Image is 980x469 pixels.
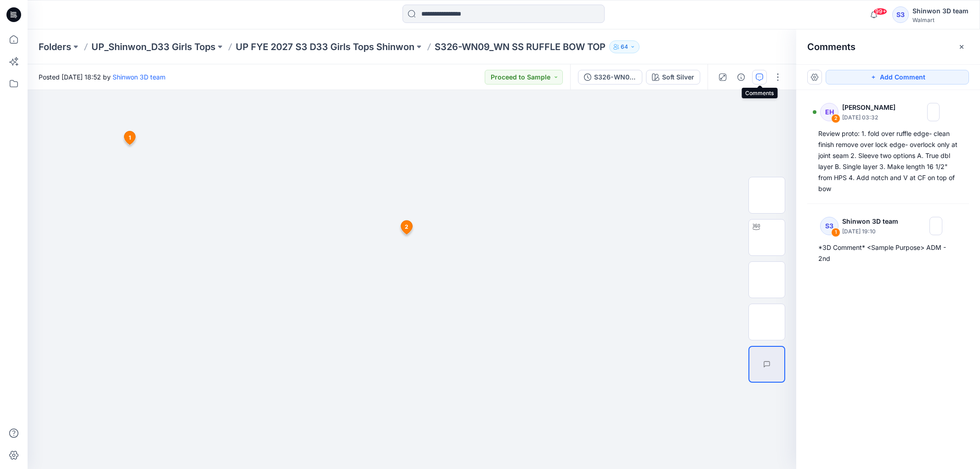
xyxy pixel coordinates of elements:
button: Soft Silver [646,70,700,85]
div: *3D Comment* <Sample Purpose> ADM - 2nd [818,242,958,264]
div: S3 [820,217,838,235]
div: 1 [831,228,840,237]
span: Posted [DATE] 18:52 by [39,72,165,82]
p: S326-WN09_WN SS RUFFLE BOW TOP [435,40,606,53]
h2: Comments [807,41,855,52]
button: Details [734,70,748,85]
div: EH [820,103,838,121]
div: Shinwon 3D team [912,6,969,17]
div: S326-WN09_WN SS RUFFLE BOW TOP [594,72,636,82]
p: 64 [621,42,628,52]
button: S326-WN09_WN SS RUFFLE BOW TOP [578,70,642,85]
button: Add Comment [826,70,969,85]
div: 2 [831,114,840,123]
a: Shinwon 3D team [113,73,165,81]
p: Shinwon 3D team [842,216,904,227]
div: Walmart [912,17,969,23]
div: Soft Silver [662,72,694,82]
button: 64 [609,40,640,53]
a: UP FYE 2027 S3 D33 Girls Tops Shinwon [236,40,414,53]
p: [DATE] 19:10 [842,227,904,236]
p: [DATE] 03:32 [842,113,901,122]
div: Review proto: 1. fold over ruffle edge- clean finish remove over lock edge- overlock only at join... [818,128,958,194]
a: UP_Shinwon_D33 Girls Tops [91,40,215,53]
span: 99+ [873,8,887,15]
p: [PERSON_NAME] [842,102,901,113]
a: Folders [39,40,71,53]
div: S3 [892,6,909,23]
